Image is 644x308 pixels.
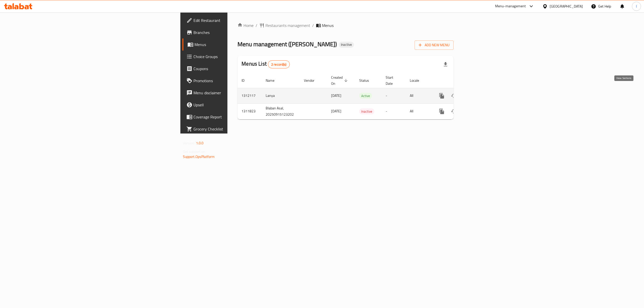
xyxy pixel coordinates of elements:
span: Coverage Report [193,114,284,120]
a: Menu disclaimer [182,87,288,99]
span: Inactive [339,42,354,47]
span: Grocery Checklist [193,126,284,132]
a: Edit Restaurant [182,14,288,26]
span: Coupons [193,66,284,72]
div: [GEOGRAPHIC_DATA] [550,4,583,9]
div: Inactive [339,42,354,48]
a: Branches [182,26,288,38]
span: 1.0.0 [196,140,204,146]
span: Add New Menu [419,42,450,48]
span: Locale [410,77,426,83]
td: - [382,88,406,103]
h2: Menus List [242,60,290,68]
button: Change Status [448,105,460,117]
a: Menus [182,38,288,51]
td: - [382,103,406,119]
span: [DATE] [331,92,341,99]
span: l [636,4,637,9]
span: Name [266,77,281,83]
span: Vendor [304,77,321,83]
nav: breadcrumb [237,22,454,28]
li: / [312,22,314,28]
span: Start Date [386,74,400,86]
td: All [406,88,432,103]
a: Upsell [182,99,288,111]
span: Promotions [193,78,284,84]
span: Menus [322,22,334,28]
div: Menu-management [495,3,526,9]
a: Coverage Report [182,111,288,123]
div: Total records count [268,60,290,68]
td: All [406,103,432,119]
button: Add New Menu [415,40,454,50]
div: Export file [439,58,452,70]
span: Upsell [193,102,284,108]
table: enhanced table [237,73,488,119]
th: Actions [432,73,488,88]
a: Promotions [182,75,288,87]
a: Coupons [182,63,288,75]
span: Menu disclaimer [193,90,284,96]
button: Change Status [448,90,460,102]
a: Grocery Checklist [182,123,288,135]
span: Choice Groups [193,54,284,60]
a: Support.OpsPlatform [183,153,215,160]
span: Created On [331,74,349,86]
a: Choice Groups [182,51,288,63]
button: more [436,105,448,117]
span: Edit Restaurant [193,17,284,23]
span: ID [242,77,251,83]
span: Active [359,93,372,99]
span: [DATE] [331,108,341,114]
span: 2 record(s) [268,62,290,67]
span: Branches [193,29,284,35]
span: Menus [194,41,284,48]
span: Restaurants management [265,22,310,28]
span: Get support on: [183,148,206,155]
span: Version: [183,140,195,146]
span: Inactive [359,109,374,114]
button: more [436,90,448,102]
span: Status [359,77,376,83]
